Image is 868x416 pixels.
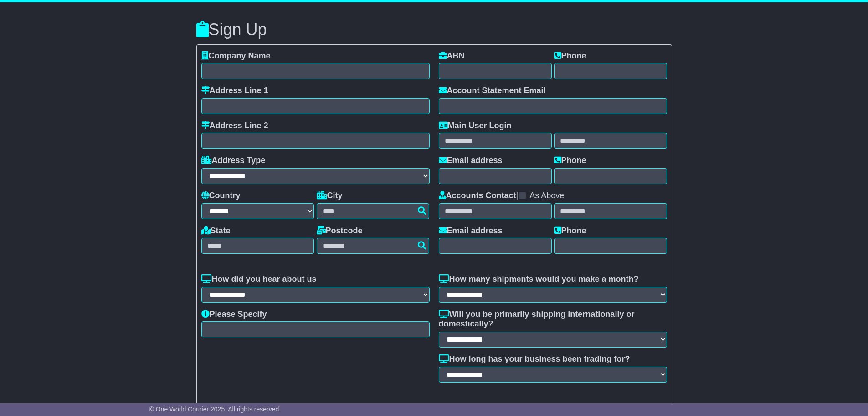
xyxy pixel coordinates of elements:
[439,156,503,166] label: Email address
[439,86,546,96] label: Account Statement Email
[201,274,317,284] label: How did you hear about us
[439,191,667,203] div: |
[317,226,363,236] label: Postcode
[439,51,465,61] label: ABN
[149,405,281,413] span: © One World Courier 2025. All rights reserved.
[201,156,266,166] label: Address Type
[439,274,639,284] label: How many shipments would you make a month?
[554,226,586,236] label: Phone
[554,51,586,61] label: Phone
[439,310,667,329] label: Will you be primarily shipping internationally or domestically?
[439,191,516,201] label: Accounts Contact
[201,51,271,61] label: Company Name
[196,21,672,39] h3: Sign Up
[554,156,586,166] label: Phone
[201,86,268,96] label: Address Line 1
[201,226,231,236] label: State
[439,226,503,236] label: Email address
[201,310,267,320] label: Please Specify
[317,191,343,201] label: City
[201,121,268,131] label: Address Line 2
[439,121,512,131] label: Main User Login
[529,191,564,201] label: As Above
[439,354,630,364] label: How long has your business been trading for?
[201,191,241,201] label: Country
